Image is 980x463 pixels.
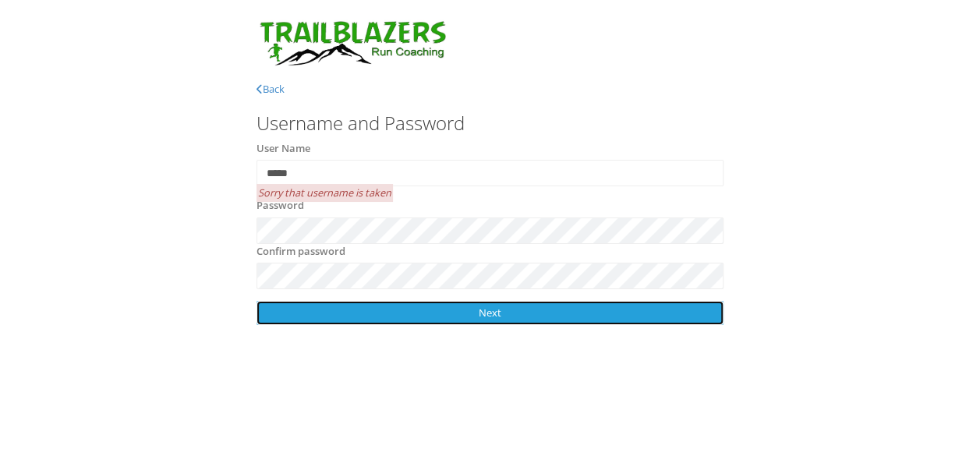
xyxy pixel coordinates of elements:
[256,301,724,325] a: Next
[256,184,393,202] span: Sorry that username is taken
[256,141,310,157] label: User Name
[256,113,724,133] h3: Username and Password
[256,82,285,96] a: Back
[256,244,345,260] label: Confirm password
[256,16,449,74] img: TRailblazersV4(1).jpg
[256,198,304,214] label: Password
